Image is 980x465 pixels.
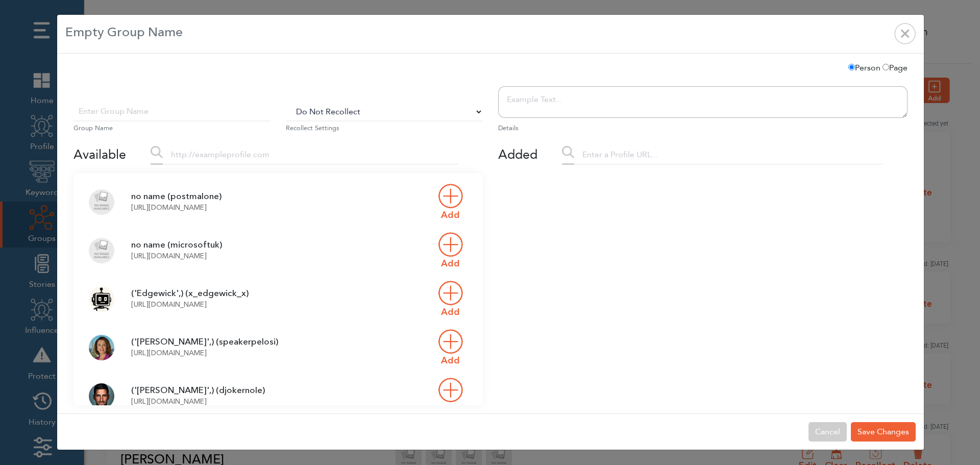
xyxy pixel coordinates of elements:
img: add.png [438,183,463,209]
h4: ('[PERSON_NAME]',) (djokernole) [131,385,417,395]
img: add.png [438,232,463,257]
input: Enter a Profile URL... [574,145,883,165]
img: zoom.png [562,146,574,158]
span: Add [441,209,460,221]
img: zoom.png [151,146,163,158]
a: Add [434,377,468,415]
small: Recollect Settings [286,124,483,133]
input: Page [883,64,889,70]
a: Add [434,280,468,319]
a: [URL][DOMAIN_NAME] [131,251,207,260]
button: Close [886,15,924,53]
input: Enter Group Name [73,102,271,121]
h4: no name (postmalone) [131,191,417,201]
a: [URL][DOMAIN_NAME] [131,300,207,309]
label: Page [883,62,908,74]
span: Add [441,355,460,366]
img: add.png [438,280,463,306]
img: cross.png [894,23,916,44]
img: no_image.png [89,189,114,215]
h4: ('Edgewick',) (x_edgewick_x) [131,288,417,298]
img: add.png [438,377,463,403]
span: Add [441,306,460,317]
img: qV4rr8sd.jpg [89,286,114,312]
small: Group Name [73,124,271,133]
a: Add [434,232,468,270]
span: Add [441,403,460,414]
a: Add [434,329,468,367]
button: Save Changes [851,422,916,442]
small: Details [498,124,908,133]
img: P9mcJNGb.png [89,335,114,360]
div: Added [498,145,537,165]
h4: ('[PERSON_NAME]',) (speakerpelosi) [131,336,417,347]
label: Person [848,62,880,74]
a: [URL][DOMAIN_NAME] [131,203,207,212]
a: Add [434,183,468,222]
input: http://exampleprofile.com [163,145,458,165]
a: [URL][DOMAIN_NAME] [131,348,207,357]
h4: no name (microsoftuk) [131,239,417,250]
a: [URL][DOMAIN_NAME] [131,397,207,406]
button: Cancel [808,422,847,442]
img: no_image.png [89,238,114,263]
span: Add [441,258,460,269]
div: Available [73,145,126,165]
img: EBF8Rd9v.jpg [89,383,114,409]
img: add.png [438,329,463,354]
input: Person [848,64,855,70]
h5: Empty Group Name [65,23,183,45]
